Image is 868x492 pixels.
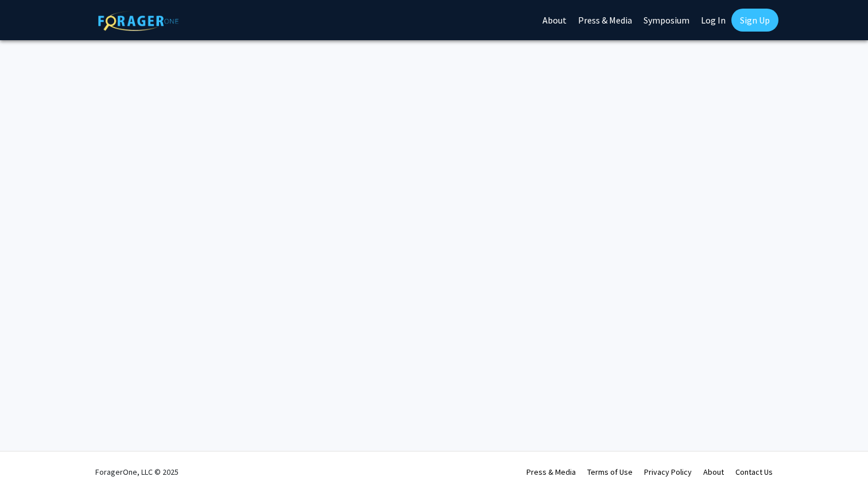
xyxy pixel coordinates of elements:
div: ForagerOne, LLC © 2025 [95,452,179,492]
a: Terms of Use [587,467,633,477]
a: Press & Media [526,467,576,477]
a: Sign Up [731,9,778,32]
a: About [703,467,724,477]
img: ForagerOne Logo [98,11,179,31]
a: Privacy Policy [644,467,692,477]
a: Contact Us [735,467,773,477]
